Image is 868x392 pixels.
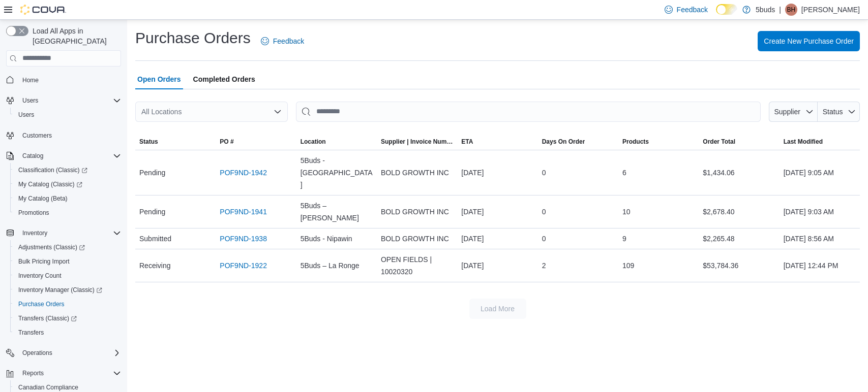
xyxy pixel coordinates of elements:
[18,209,49,217] span: Promotions
[14,178,121,190] span: My Catalog (Classic)
[622,233,626,245] span: 9
[18,111,34,119] span: Users
[457,202,537,222] div: [DATE]
[220,233,267,245] a: POF9ND-1938
[18,150,121,162] span: Catalog
[756,4,775,16] p: 5buds
[622,259,634,272] span: 109
[542,167,546,179] span: 0
[2,73,125,87] button: Home
[22,96,38,105] span: Users
[135,28,251,48] h1: Purchase Orders
[823,108,843,116] span: Status
[14,241,121,253] span: Adjustments (Classic)
[780,202,860,222] div: [DATE] 9:03 AM
[14,298,69,310] a: Purchase Orders
[18,300,65,308] span: Purchase Orders
[28,26,121,46] span: Load All Apps in [GEOGRAPHIC_DATA]
[457,228,537,249] div: [DATE]
[14,164,92,176] a: Classification (Classic)
[716,4,737,15] input: Dark Mode
[481,304,515,314] span: Load More
[296,102,761,122] input: This is a search bar. After typing your query, hit enter to filter the results lower in the page.
[10,177,125,191] a: My Catalog (Classic)
[18,329,44,337] span: Transfers
[18,227,121,239] span: Inventory
[14,312,121,324] span: Transfers (Classic)
[18,347,121,359] span: Operations
[220,138,233,146] span: PO #
[18,272,62,280] span: Inventory Count
[22,152,43,160] span: Catalog
[779,4,781,16] p: |
[18,94,42,107] button: Users
[2,128,125,143] button: Customers
[461,138,473,146] span: ETA
[14,164,121,176] span: Classification (Classic)
[10,311,125,325] a: Transfers (Classic)
[785,4,797,16] div: Brittany Harpestad
[774,108,800,116] span: Supplier
[14,178,86,190] a: My Catalog (Classic)
[220,259,267,272] a: POF9ND-1922
[14,192,121,205] span: My Catalog (Beta)
[10,240,125,254] a: Adjustments (Classic)
[542,259,546,272] span: 2
[301,200,373,224] span: 5Buds – [PERSON_NAME]
[14,270,66,282] a: Inventory Count
[139,233,171,245] span: Submitted
[296,134,377,150] button: Location
[457,134,537,150] button: ETA
[780,134,860,150] button: Last Modified
[135,134,216,150] button: Status
[14,255,121,268] span: Bulk Pricing Import
[139,206,165,218] span: Pending
[10,269,125,283] button: Inventory Count
[10,283,125,297] a: Inventory Manager (Classic)
[758,31,860,51] button: Create New Purchase Order
[14,109,38,121] a: Users
[381,138,453,146] span: Supplier | Invoice Number
[18,347,56,359] button: Operations
[301,138,326,146] div: Location
[18,194,68,203] span: My Catalog (Beta)
[216,134,296,150] button: PO #
[10,108,125,122] button: Users
[139,167,165,179] span: Pending
[377,162,457,183] div: BOLD GROWTH INC
[18,257,70,266] span: Bulk Pricing Import
[699,255,779,276] div: $53,784.36
[18,286,102,294] span: Inventory Manager (Classic)
[22,349,52,357] span: Operations
[469,299,526,319] button: Load More
[301,233,352,245] span: 5Buds - Nipawin
[14,326,121,339] span: Transfers
[14,298,121,310] span: Purchase Orders
[618,134,699,150] button: Products
[301,154,373,191] span: 5Buds - [GEOGRAPHIC_DATA]
[622,167,626,179] span: 6
[22,229,47,237] span: Inventory
[780,255,860,276] div: [DATE] 12:44 PM
[801,4,860,16] p: [PERSON_NAME]
[22,369,44,377] span: Reports
[14,207,53,219] a: Promotions
[14,284,106,296] a: Inventory Manager (Classic)
[20,5,66,15] img: Cova
[18,166,87,174] span: Classification (Classic)
[14,192,72,205] a: My Catalog (Beta)
[769,102,818,122] button: Supplier
[377,249,457,282] div: OPEN FIELDS | 10020320
[18,367,48,379] button: Reports
[10,206,125,220] button: Promotions
[10,254,125,269] button: Bulk Pricing Import
[699,162,779,183] div: $1,434.06
[139,259,170,272] span: Receiving
[622,206,631,218] span: 10
[14,326,48,339] a: Transfers
[14,109,121,121] span: Users
[10,325,125,340] button: Transfers
[2,346,125,360] button: Operations
[18,94,121,107] span: Users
